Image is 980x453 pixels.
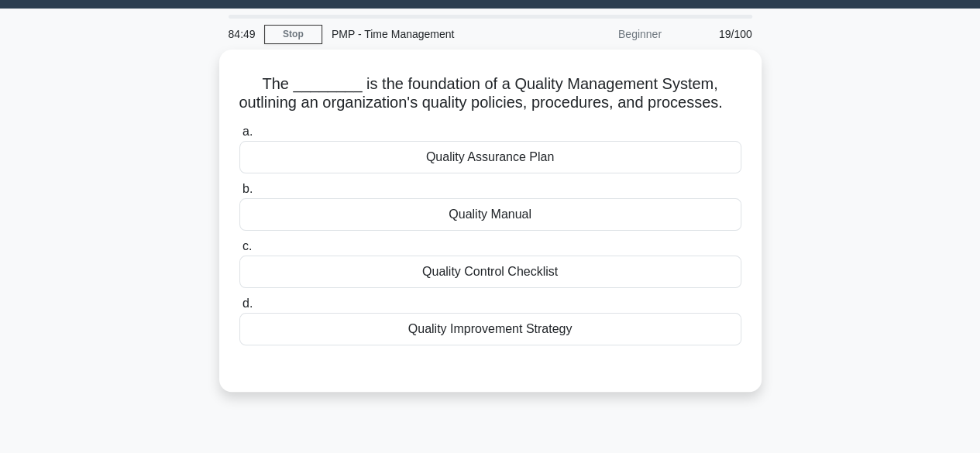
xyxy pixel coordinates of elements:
[239,256,741,288] div: Quality Control Checklist
[239,198,741,231] div: Quality Manual
[239,141,741,173] div: Quality Assurance Plan
[535,19,671,50] div: Beginner
[322,19,535,50] div: PMP - Time Management
[264,25,322,44] a: Stop
[671,19,762,50] div: 19/100
[242,297,253,310] span: d.
[242,125,253,138] span: a.
[219,19,264,50] div: 84:49
[239,313,741,345] div: Quality Improvement Strategy
[238,74,743,113] h5: The ________ is the foundation of a Quality Management System, outlining an organization's qualit...
[242,239,252,252] span: c.
[242,182,253,195] span: b.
